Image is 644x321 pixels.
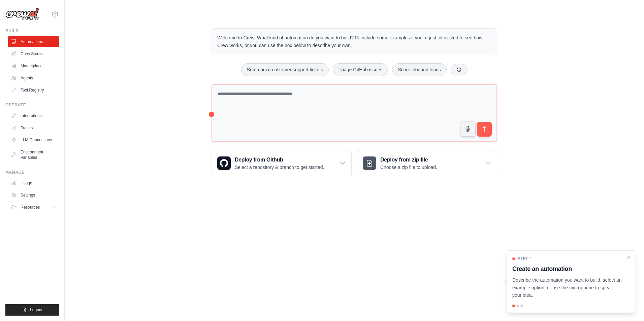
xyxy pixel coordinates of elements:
p: Select a repository & branch to get started. [235,164,324,171]
h3: Create an automation [512,264,622,274]
p: Describe the automation you want to build, select an example option, or use the microphone to spe... [512,276,622,299]
a: Marketplace [8,61,59,71]
p: Choose a zip file to upload. [380,164,437,171]
div: Build [5,28,59,34]
a: Agents [8,73,59,83]
a: Tool Registry [8,85,59,96]
a: Usage [8,178,59,188]
button: Score inbound leads [392,63,447,76]
button: Summarize customer support tickets [241,63,329,76]
p: Welcome to Crew! What kind of automation do you want to build? I'll include some examples if you'... [217,34,491,49]
div: Manage [5,170,59,175]
h3: Deploy from Github [235,156,324,164]
button: Triage GitHub issues [333,63,388,76]
a: Crew Studio [8,48,59,59]
a: Traces [8,122,59,133]
a: Integrations [8,110,59,121]
a: Automations [8,36,59,47]
button: Close walkthrough [626,255,632,260]
div: Operate [5,102,59,108]
button: Logout [5,304,59,316]
a: Settings [8,190,59,201]
span: Step 1 [518,256,532,261]
a: LLM Connections [8,135,59,145]
button: Resources [8,202,59,213]
span: Resources [21,205,40,210]
h3: Deploy from zip file [380,156,437,164]
span: Logout [30,307,42,313]
img: Logo [5,8,39,21]
a: Environment Variables [8,147,59,163]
